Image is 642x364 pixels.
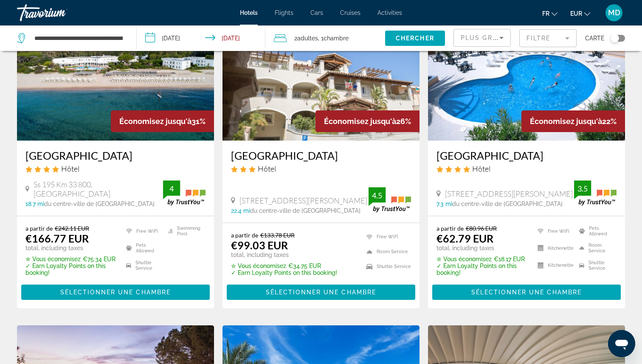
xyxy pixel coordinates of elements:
a: Cruises [340,9,360,16]
button: Toggle map [604,34,625,42]
button: User Menu [603,4,625,22]
span: 7.3 mi [436,200,452,207]
p: ✓ Earn Loyalty Points on this booking! [436,262,527,276]
button: Check-in date: Oct 1, 2025 Check-out date: Oct 2, 2025 [137,25,265,51]
a: Travorium [17,2,102,24]
img: Hotel image [17,5,214,141]
div: 3.5 [574,183,591,194]
span: Hôtel [258,164,276,173]
span: a partir de [231,231,258,239]
ins: €99.03 EUR [231,239,288,251]
div: 26% [315,110,420,132]
button: Sélectionner une chambre [227,285,415,300]
span: du centre-ville de [GEOGRAPHIC_DATA] [44,200,155,207]
p: €75.34 EUR [25,256,115,262]
span: Économisez jusqu'à [324,117,396,126]
span: MD [608,8,620,17]
div: 4 [163,183,180,194]
li: Kitchenette [533,242,575,254]
li: Room Service [362,246,411,257]
div: 3 star Hotel [231,164,411,173]
iframe: Bouton de lancement de la fenêtre de messagerie [608,330,635,357]
span: 22.4 mi [231,207,250,214]
span: [STREET_ADDRESS][PERSON_NAME] [239,196,367,205]
span: Sélectionner une chambre [266,289,376,296]
button: Filter [519,29,577,48]
li: Shuttle Service [122,259,163,272]
a: Activities [377,9,402,16]
p: total, including taxes [436,245,527,251]
img: trustyou-badge.svg [574,181,617,206]
div: 4 star Hotel [25,164,206,173]
div: 4 star Hotel [436,164,617,173]
li: Free WiFi [362,231,411,242]
img: trustyou-badge.svg [369,187,411,212]
li: Shuttle Service [575,259,617,272]
del: €133.78 EUR [260,231,295,239]
li: Swimming Pool [164,225,206,237]
p: €34.75 EUR [231,262,337,269]
span: du centre-ville de [GEOGRAPHIC_DATA] [250,207,360,214]
li: Pets Allowed [122,242,163,254]
p: ✓ Earn Loyalty Points on this booking! [231,269,337,276]
span: Économisez jusqu'à [530,117,602,126]
ins: €62.79 EUR [436,232,493,245]
button: Change currency [570,7,590,20]
img: trustyou-badge.svg [163,181,206,206]
span: Plus grandes économies [461,34,562,41]
span: Hôtel [61,164,79,173]
span: Ss 195 Km 33 800, [GEOGRAPHIC_DATA] [34,180,163,198]
a: Sélectionner une chambre [21,286,210,296]
p: total, including taxes [25,245,115,251]
div: 22% [521,110,625,132]
span: du centre-ville de [GEOGRAPHIC_DATA] [452,200,563,207]
span: Adultes [297,35,318,42]
li: Shuttle Service [362,261,411,272]
span: Carte [585,32,604,44]
span: , 1 [318,32,349,44]
button: Sélectionner une chambre [432,285,621,300]
div: 4.5 [369,190,386,200]
img: Hotel image [428,5,625,141]
p: total, including taxes [231,251,337,258]
span: Chercher [396,35,434,42]
a: Sélectionner une chambre [432,286,621,296]
span: 18.7 mi [25,200,44,207]
li: Kitchenette [533,259,575,272]
span: 2 [294,32,318,44]
span: Sélectionner une chambre [60,289,171,296]
img: Hotel image [222,5,420,141]
button: Travelers: 2 adults, 0 children [265,25,385,51]
span: Chambre [324,35,349,42]
span: ✮ Vous économisez [25,256,81,262]
h3: [GEOGRAPHIC_DATA] [25,149,206,162]
span: ✮ Vous économisez [231,262,286,269]
li: Free WiFi [122,225,163,237]
ins: €166.77 EUR [25,232,89,245]
a: Flights [275,9,293,16]
span: EUR [570,10,582,17]
a: [GEOGRAPHIC_DATA] [231,149,411,162]
li: Room Service [575,242,617,254]
a: [GEOGRAPHIC_DATA] [436,149,617,162]
button: Sélectionner une chambre [21,285,210,300]
mat-select: Sort by [461,33,504,43]
a: Cars [310,9,323,16]
span: fr [542,10,549,17]
span: [STREET_ADDRESS][PERSON_NAME] [445,189,573,198]
div: 31% [111,110,214,132]
a: Hotels [240,9,258,16]
span: ✮ Vous économisez [436,256,492,262]
span: Économisez jusqu'à [119,117,191,126]
li: Pets Allowed [575,225,617,237]
a: Sélectionner une chambre [227,286,415,296]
